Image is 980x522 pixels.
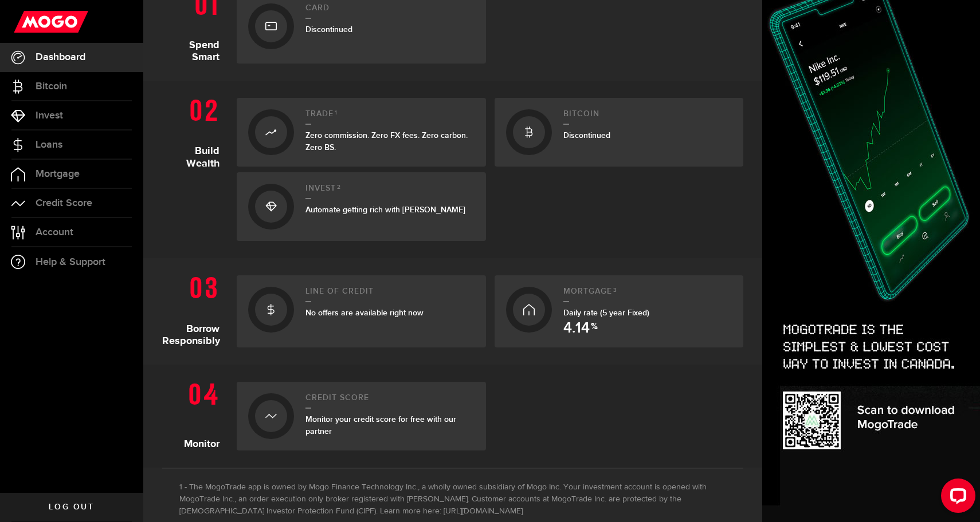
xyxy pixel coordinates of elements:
[49,503,94,511] span: Log out
[162,376,228,450] h1: Monitor
[335,109,338,116] sup: 1
[237,275,486,347] a: Line of creditNo offers are available right now
[237,382,486,450] a: Credit ScoreMonitor your credit score for free with our partner
[591,322,598,336] span: %
[613,287,617,294] sup: 3
[305,3,475,19] h2: Card
[36,140,62,150] span: Loans
[932,474,980,522] iframe: LiveChat chat widget
[305,414,456,436] span: Monitor your credit score for free with our partner
[563,130,610,140] span: Discontinued
[495,275,744,347] a: Mortgage3Daily rate (5 year Fixed) 4.14 %
[305,287,475,302] h2: Line of credit
[305,25,352,34] span: Discontinued
[36,227,73,238] span: Account
[36,198,92,208] span: Credit Score
[36,110,63,121] span: Invest
[36,169,80,179] span: Mortgage
[563,308,649,318] span: Daily rate (5 year Fixed)
[179,481,726,517] li: The MogoTrade app is owned by Mogo Finance Technology Inc., a wholly owned subsidiary of Mogo Inc...
[305,205,465,215] span: Automate getting rich with [PERSON_NAME]
[305,393,475,409] h2: Credit Score
[563,109,732,125] h2: Bitcoin
[563,321,590,336] span: 4.14
[36,81,67,92] span: Bitcoin
[305,109,475,125] h2: Trade
[305,308,424,318] span: No offers are available right now
[337,184,341,191] sup: 2
[237,172,486,241] a: Invest2Automate getting rich with [PERSON_NAME]
[36,52,85,62] span: Dashboard
[563,287,732,302] h2: Mortgage
[305,184,475,199] h2: Invest
[36,257,105,267] span: Help & Support
[495,98,744,167] a: BitcoinDiscontinued
[162,92,228,241] h1: Build Wealth
[162,270,228,347] h1: Borrow Responsibly
[305,130,468,152] span: Zero commission. Zero FX fees. Zero carbon. Zero BS.
[237,98,486,167] a: Trade1Zero commission. Zero FX fees. Zero carbon. Zero BS.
